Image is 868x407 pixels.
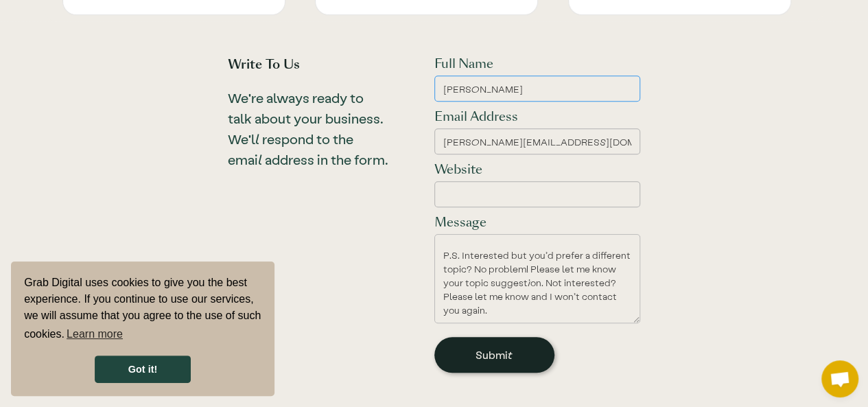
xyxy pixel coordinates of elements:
[228,87,388,170] h3: We're always ready to talk about your business. We'll respond to the email address in the form.
[24,275,261,345] span: Grab Digital uses cookies to give you the best experience. If you continue to use our services, w...
[228,56,388,73] div: Write to Us
[434,337,554,373] input: Submit
[434,108,641,125] label: Email Address
[434,56,641,373] form: Email Form
[434,161,641,178] label: Website
[11,261,274,396] div: cookieconsent
[821,360,858,397] a: Open chat
[64,324,125,345] a: learn more about cookies
[434,56,641,72] label: Full Name
[95,356,191,383] a: dismiss cookie message
[434,214,641,231] label: Message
